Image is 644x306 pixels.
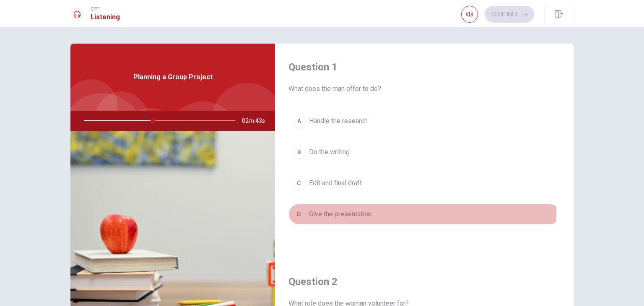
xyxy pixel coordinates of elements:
[309,147,350,157] span: Do the writing
[288,204,560,225] button: DGive the presentation
[309,178,362,188] span: Edit and final draft
[292,145,306,159] div: B
[288,142,560,163] button: BDo the writing
[292,114,306,128] div: A
[309,209,371,219] span: Give the presentation
[91,12,120,22] h1: Listening
[288,275,560,288] h4: Question 2
[242,111,272,131] span: 02m 43s
[288,60,560,74] h4: Question 1
[288,111,560,132] button: AHandle the research
[133,72,213,82] span: Planning a Group Project
[288,173,560,194] button: CEdit and final draft
[288,84,560,94] span: What does the man offer to do?
[309,116,368,126] span: Handle the research
[292,176,306,190] div: C
[91,6,120,12] span: EPT
[292,207,306,221] div: D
